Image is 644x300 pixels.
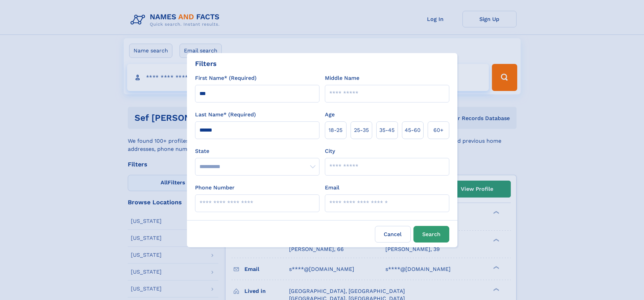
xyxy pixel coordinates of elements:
[195,111,256,119] label: Last Name* (Required)
[375,226,411,243] label: Cancel
[325,184,339,192] label: Email
[413,226,449,243] button: Search
[195,74,257,82] label: First Name* (Required)
[195,184,235,192] label: Phone Number
[354,126,369,134] span: 25‑35
[325,147,335,155] label: City
[195,147,319,155] label: State
[325,111,335,119] label: Age
[433,126,444,134] span: 60+
[329,126,342,134] span: 18‑25
[195,59,217,69] div: Filters
[325,74,359,82] label: Middle Name
[405,126,421,134] span: 45‑60
[379,126,395,134] span: 35‑45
